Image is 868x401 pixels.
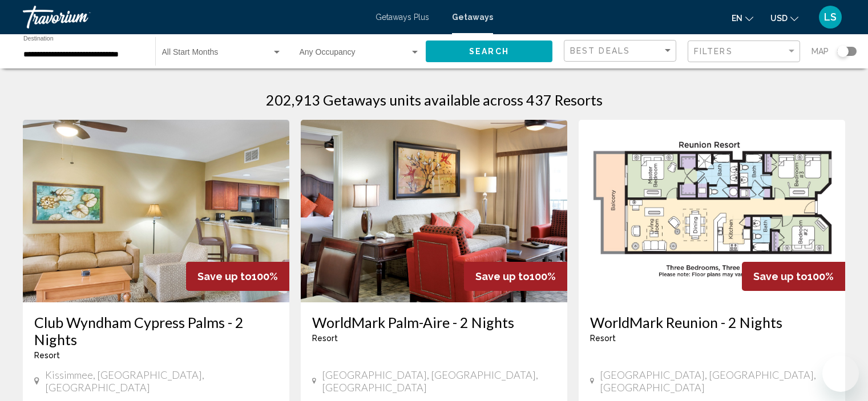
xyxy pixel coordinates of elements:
span: Best Deals [570,46,630,55]
span: Search [469,47,509,56]
img: 3995I01X.jpg [23,120,289,302]
span: Save up to [753,270,808,282]
span: Kissimmee, [GEOGRAPHIC_DATA], [GEOGRAPHIC_DATA] [45,368,278,394]
img: 3875I01X.jpg [301,120,567,302]
span: USD [770,14,788,23]
div: 100% [742,262,845,291]
span: Save up to [197,270,252,282]
h1: 202,913 Getaways units available across 437 Resorts [266,91,603,108]
span: Resort [34,351,60,360]
iframe: Button to launch messaging window [822,355,859,392]
button: Change currency [770,10,798,26]
span: Resort [590,334,616,343]
span: LS [824,11,837,23]
button: User Menu [815,5,845,29]
a: Getaways Plus [376,13,429,22]
div: 100% [464,262,567,291]
span: [GEOGRAPHIC_DATA], [GEOGRAPHIC_DATA], [GEOGRAPHIC_DATA] [600,368,834,394]
button: Change language [732,10,753,26]
button: Filter [688,40,800,63]
span: Save up to [475,270,530,282]
span: en [732,14,742,23]
button: Search [426,40,552,62]
span: Map [812,43,829,59]
a: WorldMark Palm-Aire - 2 Nights [312,314,556,331]
span: Resort [312,334,338,343]
mat-select: Sort by [570,46,673,56]
a: Club Wyndham Cypress Palms - 2 Nights [34,314,278,348]
span: Filters [694,47,733,56]
a: Travorium [23,6,364,29]
a: WorldMark Reunion - 2 Nights [590,314,834,331]
div: 100% [186,262,289,291]
a: Getaways [452,13,493,22]
img: C409F01X.jpg [579,120,845,302]
span: [GEOGRAPHIC_DATA], [GEOGRAPHIC_DATA], [GEOGRAPHIC_DATA] [322,368,556,394]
